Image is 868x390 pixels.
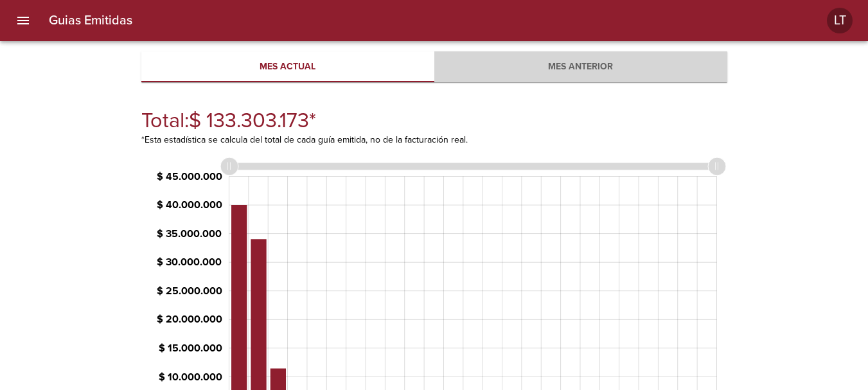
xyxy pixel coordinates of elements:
[141,108,727,134] h4: Total: $ 133.303.173 *
[8,5,39,36] button: menu
[49,10,132,31] h6: Guias Emitidas
[159,371,222,384] tspan: $ 10.000.000
[159,342,222,355] tspan: $ 15.000.000
[442,59,720,75] span: Mes anterior
[141,134,727,146] p: *Esta estadística se calcula del total de cada guía emitida, no de la facturación real.
[157,256,222,269] tspan: $ 30.000.000
[141,51,727,82] div: Tabs Mes Actual o Mes Anterior
[157,285,222,297] tspan: $ 25.000.000
[149,59,427,75] span: Mes actual
[157,227,222,240] tspan: $ 35.000.000
[157,199,222,211] tspan: $ 40.000.000
[827,8,853,33] div: LT
[157,170,222,183] tspan: $ 45.000.000
[157,313,222,326] tspan: $ 20.000.000
[827,8,853,33] div: Abrir información de usuario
